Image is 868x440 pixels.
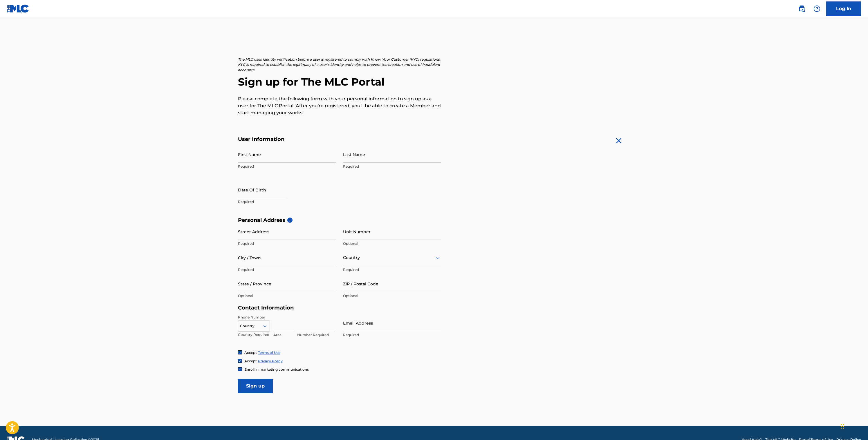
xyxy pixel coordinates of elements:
[244,367,309,372] span: Enroll in marketing communications
[238,267,336,272] p: Required
[287,218,293,223] span: i
[238,217,630,224] h5: Personal Address
[258,350,280,355] a: Terms of Use
[343,332,441,338] p: Required
[238,95,441,116] p: Please complete the following form with your personal information to sign up as a user for The ML...
[343,164,441,169] p: Required
[238,75,630,88] h2: Sign up for The MLC Portal
[238,241,336,246] p: Required
[796,3,808,15] a: Public Search
[244,359,257,363] span: Accept
[244,350,257,355] span: Accept
[614,136,623,145] img: close
[238,199,336,204] p: Required
[238,367,242,371] img: checkbox
[813,5,820,12] img: help
[238,164,336,169] p: Required
[811,3,823,15] div: Help
[7,4,29,13] img: MLC Logo
[258,359,283,363] a: Privacy Policy
[238,57,441,73] p: The MLC uses identity verification before a user is registered to comply with Know Your Customer ...
[238,359,242,363] img: checkbox
[343,293,441,298] p: Optional
[238,293,336,298] p: Optional
[238,379,273,393] input: Sign up
[238,351,242,354] img: checkbox
[273,332,294,338] p: Area
[343,267,441,272] p: Required
[238,136,441,143] h5: User Information
[238,332,270,337] p: Country Required
[839,412,868,440] iframe: Chat Widget
[826,1,861,16] a: Log In
[798,5,805,12] img: search
[238,305,441,311] h5: Contact Information
[841,418,844,435] div: Drag
[343,241,441,246] p: Optional
[297,332,335,338] p: Number Required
